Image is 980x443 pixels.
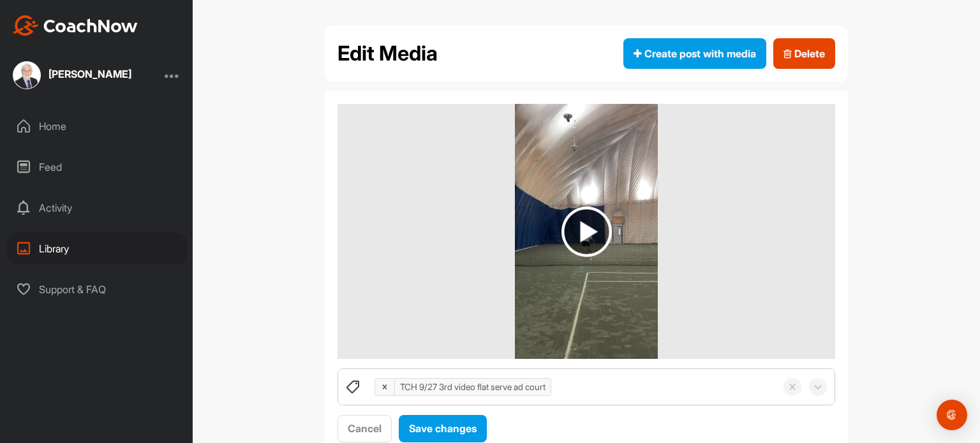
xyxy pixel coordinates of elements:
[561,207,612,257] img: play
[773,38,835,69] button: Delete
[348,422,382,435] span: Cancel
[515,104,658,359] img: media
[937,400,967,430] div: Open Intercom Messenger
[7,110,187,142] div: Home
[783,46,825,61] span: Delete
[7,273,187,305] div: Support & FAQ
[634,46,756,61] span: Create post with media
[338,415,392,442] button: Cancel
[7,192,187,224] div: Activity
[345,379,360,395] img: tags
[13,61,41,89] img: square_0fb181383f8536b4575163924634e35d.jpg
[399,415,487,442] button: Save changes
[338,38,438,69] h2: Edit Media
[395,377,551,397] div: TCH 9/27 3rd video flat serve ad court
[13,15,138,36] img: CoachNow
[48,69,131,79] div: [PERSON_NAME]
[7,151,187,183] div: Feed
[7,233,187,265] div: Library
[623,38,766,69] button: Create post with media
[409,422,477,435] span: Save changes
